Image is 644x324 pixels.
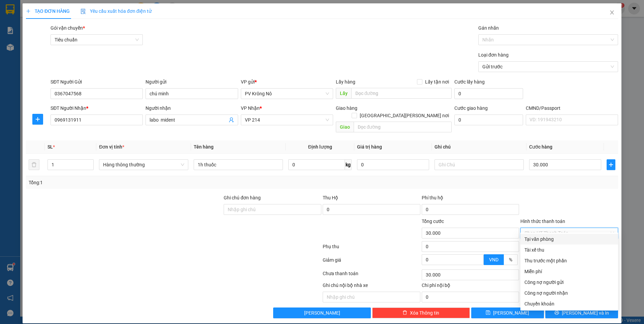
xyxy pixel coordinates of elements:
div: Giảm giá [322,256,421,268]
div: Cước gửi hàng sẽ được ghi vào công nợ của người gửi [520,277,618,288]
span: user-add [229,117,234,123]
div: SĐT Người Gửi [51,78,143,86]
th: Ghi chú [432,140,526,154]
span: printer [554,310,559,316]
span: [PERSON_NAME] [304,309,340,317]
input: Cước giao hàng [454,115,523,125]
span: save [486,310,490,316]
input: Dọc đường [354,122,452,132]
label: Loại đơn hàng [478,52,509,58]
div: Cước gửi hàng sẽ được ghi vào công nợ của người nhận [520,288,618,298]
div: CMND/Passport [526,104,618,112]
span: VP Nhận [241,105,260,111]
span: Lấy hàng [336,79,355,85]
span: plus [33,117,43,122]
span: [PERSON_NAME] [493,309,529,317]
span: % [509,257,512,262]
div: Công nợ người gửi [524,279,614,286]
span: Tổng cước [422,219,444,224]
button: plus [607,159,615,170]
span: delete [402,310,407,316]
div: Miễn phí [524,268,614,275]
div: Người nhận [146,104,238,112]
div: Tại văn phòng [524,235,614,243]
span: TẠO ĐƠN HÀNG [26,8,70,14]
button: [PERSON_NAME] [273,307,371,318]
div: Phụ thu [322,243,421,255]
span: [PERSON_NAME] và In [562,309,609,317]
div: Người gửi [146,78,238,86]
span: kg [345,159,352,170]
div: SĐT Người Nhận [51,104,143,112]
span: Yêu cầu xuất hóa đơn điện tử [80,8,152,14]
div: Thu trước một phần [524,257,614,264]
span: close [609,10,615,15]
span: VP 214 [245,115,329,125]
button: deleteXóa Thông tin [372,307,470,318]
div: Phí thu hộ [422,194,519,204]
div: Tổng: 1 [29,179,249,186]
span: [GEOGRAPHIC_DATA][PERSON_NAME] nơi [357,112,452,119]
input: VD: Bàn, Ghế [194,159,283,170]
span: Giao [336,122,354,132]
label: Cước lấy hàng [454,79,485,85]
button: save[PERSON_NAME] [471,307,544,318]
div: Công nợ người nhận [524,289,614,297]
span: SL [47,144,53,150]
span: Hàng thông thường [103,160,184,170]
div: Chưa thanh toán [322,270,421,282]
span: Thu Hộ [323,195,338,200]
div: Tài xế thu [524,246,614,254]
img: icon [80,9,86,14]
input: Ghi Chú [434,159,524,170]
input: Dọc đường [351,88,452,99]
label: Hình thức thanh toán [520,219,565,224]
button: plus [32,114,43,125]
span: Giao hàng [336,105,357,111]
span: Tiêu chuẩn [55,35,139,45]
span: Giá trị hàng [357,144,382,150]
span: VND [489,257,498,262]
span: Định lượng [308,144,332,150]
span: plus [26,9,31,13]
span: Gửi trước [482,62,614,72]
span: Cước hàng [529,144,552,150]
label: Gán nhãn [478,25,499,31]
span: plus [607,162,615,167]
span: PV Krông Nô [245,89,329,99]
input: 0 [357,159,429,170]
span: Lấy tận nơi [422,78,452,86]
input: Nhập ghi chú [323,292,420,302]
div: Ghi chú nội bộ nhà xe [323,282,420,292]
span: Xóa Thông tin [410,309,439,317]
div: VP gửi [241,78,333,86]
label: Ghi chú đơn hàng [224,195,261,200]
input: Cước lấy hàng [454,88,523,99]
div: Chuyển khoản [524,300,614,307]
button: printer[PERSON_NAME] và In [545,307,618,318]
button: delete [29,159,39,170]
span: Tên hàng [194,144,214,150]
input: Ghi chú đơn hàng [224,204,321,215]
label: Cước giao hàng [454,105,488,111]
span: Đơn vị tính [99,144,124,150]
span: Lấy [336,88,351,99]
button: Close [603,3,621,22]
span: Gói vận chuyển [51,25,85,31]
div: Chi phí nội bộ [422,282,519,292]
